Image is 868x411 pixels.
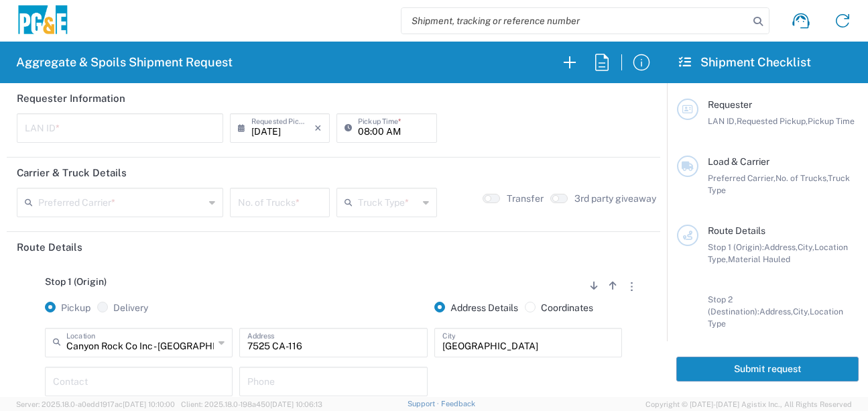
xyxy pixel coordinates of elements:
i: × [314,117,322,139]
span: Route Details [708,225,765,236]
span: Address, [759,306,793,316]
span: City, [798,242,814,252]
h2: Aggregate & Spoils Shipment Request [16,54,233,70]
span: Pickup Time [808,116,855,126]
button: Submit request [676,357,859,381]
span: Server: 2025.18.0-a0edd1917ac [16,400,175,408]
h2: Carrier & Truck Details [17,166,127,180]
a: Support [408,400,441,408]
span: Material Hauled [728,254,790,264]
span: Stop 1 (Origin) [45,276,107,287]
span: LAN ID, [708,116,737,126]
span: Stop 1 (Origin): [708,242,764,252]
span: [DATE] 10:10:00 [123,400,175,408]
h2: Route Details [17,241,82,254]
h2: Shipment Checklist [679,54,811,70]
span: Requested Pickup, [737,116,808,126]
h2: Requester Information [17,92,125,105]
span: [DATE] 10:06:13 [270,400,322,408]
span: No. of Trucks, [776,173,828,183]
label: Address Details [434,302,518,314]
label: 3rd party giveaway [574,192,656,204]
label: Transfer [507,192,544,204]
span: Copyright © [DATE]-[DATE] Agistix Inc., All Rights Reserved [645,398,852,410]
span: Load & Carrier [708,156,769,167]
span: Address, [764,242,798,252]
span: Requester [708,99,752,110]
input: Shipment, tracking or reference number [401,8,749,34]
img: pge [16,5,70,37]
a: Feedback [441,400,475,408]
span: Preferred Carrier, [708,173,776,183]
span: Client: 2025.18.0-198a450 [181,400,322,408]
span: Stop 2 (Destination): [708,294,759,316]
label: Coordinates [525,302,593,314]
span: City, [793,306,810,316]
